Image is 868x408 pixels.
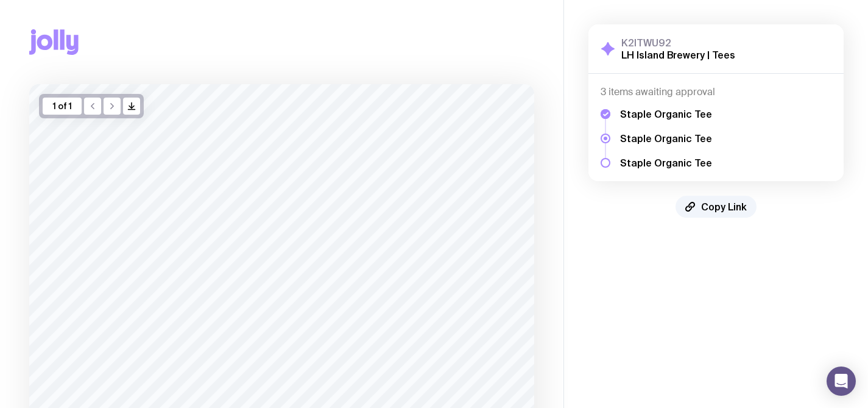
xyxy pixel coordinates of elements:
h4: 3 items awaiting approval [601,86,831,98]
h3: K2ITWU92 [621,37,735,49]
button: Copy Link [676,196,757,218]
h5: Staple Organic Tee [620,157,712,169]
span: Copy Link [701,201,747,213]
div: 1 of 1 [43,98,82,115]
g: /> /> [129,103,135,110]
h5: Staple Organic Tee [620,132,712,145]
h2: LH Island Brewery | Tees [621,49,735,61]
div: Open Intercom Messenger [827,367,856,396]
button: />/> [123,98,140,115]
h5: Staple Organic Tee [620,108,712,120]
